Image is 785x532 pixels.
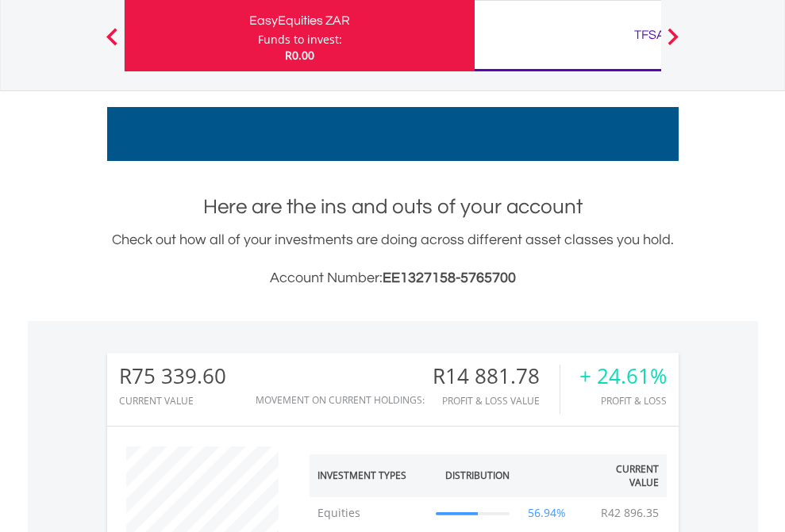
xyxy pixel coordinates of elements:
div: R14 881.78 [433,365,560,388]
img: EasyMortage Promotion Banner [107,107,679,161]
div: + 24.61% [579,365,667,388]
div: CURRENT VALUE [119,396,226,406]
button: Next [657,36,689,52]
span: EE1327158-5765700 [383,270,516,285]
div: R75 339.60 [119,365,226,388]
h1: Here are the ins and outs of your account [107,193,679,221]
td: Equities [310,497,429,529]
div: Distribution [445,469,510,482]
h3: Account Number: [107,267,679,289]
div: Profit & Loss Value [433,396,560,406]
th: Current Value [577,454,667,497]
th: Investment Types [310,454,429,497]
td: R42 896.35 [593,497,667,529]
div: Profit & Loss [579,396,667,406]
button: Previous [96,36,128,52]
div: EasyEquities ZAR [134,10,465,32]
div: Check out how all of your investments are doing across different asset classes you hold. [107,229,679,289]
span: R0.00 [285,48,314,63]
div: Funds to invest: [258,32,342,48]
div: Movement on Current Holdings: [256,395,425,405]
td: 56.94% [518,497,577,529]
